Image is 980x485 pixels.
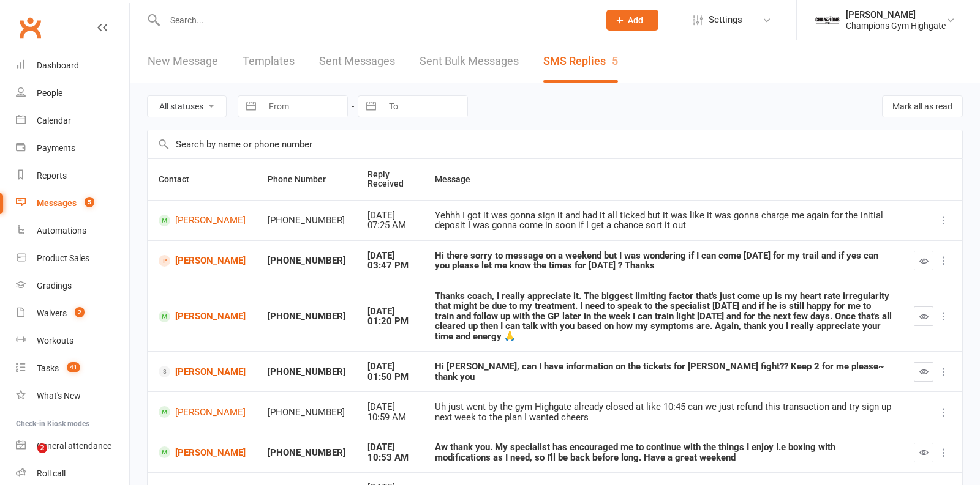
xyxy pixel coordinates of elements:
div: General attendance [37,441,111,451]
a: Calendar [16,107,129,135]
div: [DATE] [367,442,413,453]
div: Tasks [37,363,59,373]
div: Calendar [37,116,71,125]
div: Reports [37,171,67,180]
img: thumb_image1630635537.png [815,8,840,32]
th: Message [424,159,903,200]
input: Search by name or phone number [148,130,962,158]
div: 03:47 PM [367,261,413,271]
div: [PHONE_NUMBER] [268,215,345,226]
a: General attendance kiosk mode [16,432,129,460]
a: Clubworx [15,12,45,43]
input: To [382,96,467,117]
a: What's New [16,382,129,410]
div: 10:53 AM [367,453,413,463]
a: Waivers 2 [16,300,129,327]
a: Sent Messages [319,40,395,83]
a: Tasks 41 [16,355,129,382]
div: Yehhh I got it was gonna sign it and had it all ticked but it was like it was gonna charge me aga... [435,210,892,231]
th: Contact [148,159,257,200]
a: New Message [148,40,218,83]
div: [DATE] [367,306,413,317]
div: [PERSON_NAME] [846,9,946,20]
a: Payments [16,135,129,162]
a: [PERSON_NAME] [159,215,246,226]
div: [DATE] [367,210,413,221]
a: [PERSON_NAME] [159,311,246,322]
a: Gradings [16,272,129,300]
div: Hi there sorry to message on a weekend but I was wondering if I can come [DATE] for my trail and ... [435,251,892,271]
a: SMS Replies5 [543,40,618,83]
div: [PHONE_NUMBER] [268,256,345,266]
span: Add [628,15,643,25]
a: Sent Bulk Messages [420,40,519,83]
div: [DATE] [367,251,413,261]
button: Mark all as read [882,95,963,117]
a: Templates [243,40,295,83]
div: People [37,88,62,98]
div: Automations [37,226,86,235]
a: Dashboard [16,52,129,80]
span: 2 [75,307,85,317]
span: 5 [85,197,94,207]
a: Automations [16,217,129,245]
div: Roll call [37,468,66,478]
div: 01:20 PM [367,316,413,327]
iframe: Intercom live chat [12,443,42,473]
div: What's New [37,391,81,401]
div: Gradings [37,281,72,291]
a: [PERSON_NAME] [159,366,246,377]
div: 01:50 PM [367,372,413,382]
div: [DATE] [367,361,413,372]
div: Waivers [37,308,67,318]
div: Champions Gym Highgate [846,20,946,31]
div: [PHONE_NUMBER] [268,448,345,458]
div: [PHONE_NUMBER] [268,407,345,418]
span: 2 [37,443,47,453]
div: Dashboard [37,61,79,70]
a: Workouts [16,327,129,355]
a: Reports [16,162,129,190]
div: Uh just went by the gym Highgate already closed at like 10:45 can we just refund this transaction... [435,402,892,422]
div: Aw thank you. My specialist has encouraged me to continue with the things I enjoy I.e boxing with... [435,442,892,462]
span: Settings [709,6,742,34]
a: [PERSON_NAME] [159,406,246,418]
span: 41 [67,362,80,372]
th: Reply Received [356,159,424,200]
div: Hi [PERSON_NAME], can I have information on the tickets for [PERSON_NAME] fight?? Keep 2 for me p... [435,361,892,382]
div: 07:25 AM [367,220,413,231]
a: Product Sales [16,245,129,272]
div: Thanks coach, I really appreciate it. The biggest limiting factor that's just come up is my heart... [435,291,892,342]
div: Messages [37,198,77,208]
div: Payments [37,143,75,153]
th: Phone Number [257,159,356,200]
div: [DATE] [367,402,413,412]
div: [PHONE_NUMBER] [268,367,345,377]
input: From [262,96,347,117]
input: Search... [161,12,590,29]
a: People [16,80,129,107]
a: [PERSON_NAME] [159,255,246,267]
a: Messages 5 [16,190,129,217]
button: Add [606,10,658,31]
div: 5 [612,54,618,67]
div: [PHONE_NUMBER] [268,311,345,322]
div: Workouts [37,336,73,346]
a: [PERSON_NAME] [159,446,246,458]
div: 10:59 AM [367,412,413,423]
div: Product Sales [37,253,89,263]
